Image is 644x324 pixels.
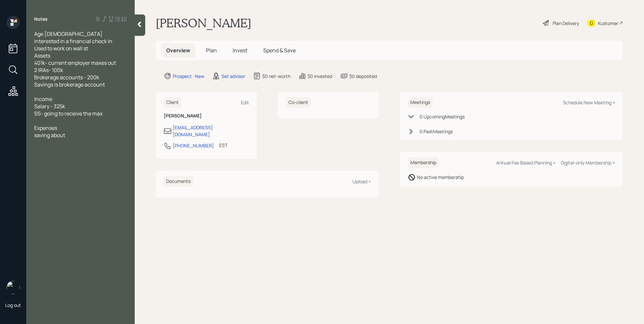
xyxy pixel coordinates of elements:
label: Notes [34,16,48,22]
span: Spend & Save [263,47,296,54]
span: 401k- current employer maxes out [34,59,116,66]
h1: [PERSON_NAME] [156,16,251,30]
span: Savings is brokerage account [34,81,105,88]
span: Income [34,95,52,103]
h6: Co-client [286,97,311,108]
div: Set advisor [221,73,245,80]
div: [EMAIL_ADDRESS][DOMAIN_NAME] [173,124,249,138]
div: EST [219,142,227,149]
span: Plan [206,47,217,54]
h6: Meetings [408,97,433,108]
div: 0 Upcoming Meeting s [420,113,465,120]
div: $0 deposited [349,73,377,80]
div: $0 invested [308,73,332,80]
div: $0 net-worth [262,73,290,80]
span: SS- going to receive the max [34,110,103,117]
div: Prospect · New [173,73,204,80]
div: 0 Past Meeting s [420,128,453,135]
span: Overview [166,47,190,54]
div: Schedule New Meeting + [563,99,615,106]
div: Edit [241,99,249,106]
span: saving about [34,132,65,139]
span: Brokerage accounts - 200k [34,74,99,81]
span: 2 IRAs- 100k [34,66,63,74]
div: [PHONE_NUMBER] [173,142,214,149]
span: Salary - 325k [34,103,65,110]
h6: Client [164,97,181,108]
div: Kustomer [598,20,618,27]
span: Assets [34,52,50,59]
h6: [PERSON_NAME] [164,113,249,119]
span: Expenses [34,124,57,132]
span: Invest [233,47,247,54]
h6: Documents [164,176,193,187]
div: Log out [5,302,21,308]
span: Age [DEMOGRAPHIC_DATA] [34,30,103,37]
img: retirable_logo.png [7,281,20,294]
h6: Membership [408,157,439,168]
div: No active membership [417,174,464,181]
div: Upload + [353,178,371,185]
span: interested in a financial check in [34,37,112,45]
span: Used to work on wall st [34,45,88,52]
div: Digital-only Membership + [561,160,615,166]
div: Annual Fee Based Planning + [496,160,556,166]
div: Plan Delivery [553,20,579,27]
